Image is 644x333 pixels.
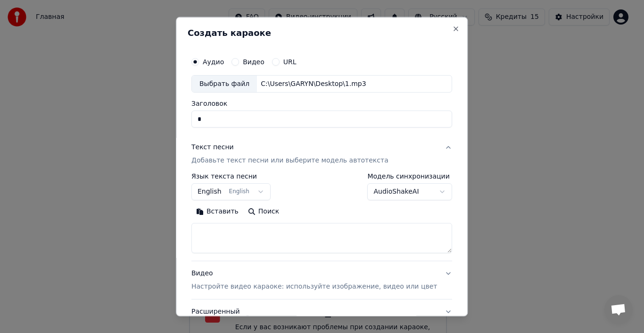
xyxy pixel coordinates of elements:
label: Аудио [203,58,224,65]
div: C:\Users\GARYN\Desktop\1.mp3 [257,79,370,88]
button: Расширенный [191,299,452,324]
label: Видео [243,58,264,65]
button: ВидеоНастройте видео караоке: используйте изображение, видео или цвет [191,261,452,299]
label: Заголовок [191,100,452,107]
p: Добавьте текст песни или выберите модель автотекста [191,156,388,165]
h2: Создать караоке [188,28,456,37]
button: Поиск [243,204,284,219]
button: Вставить [191,204,243,219]
button: Текст песниДобавьте текст песни или выберите модель автотекста [191,135,452,173]
label: URL [283,58,297,65]
label: Модель синхронизации [368,173,453,179]
label: Язык текста песни [191,173,271,179]
div: Видео [191,269,437,291]
p: Настройте видео караоке: используйте изображение, видео или цвет [191,282,437,291]
div: Выбрать файл [192,75,257,92]
div: Текст песни [191,143,234,152]
div: Текст песниДобавьте текст песни или выберите модель автотекста [191,173,452,261]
